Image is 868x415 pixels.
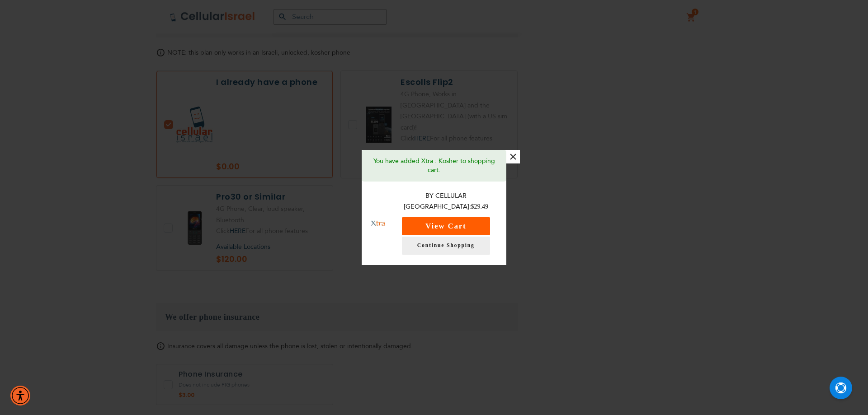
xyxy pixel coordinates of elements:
p: You have added Xtra : Kosher to shopping cart. [368,157,500,175]
a: Continue Shopping [402,237,490,255]
p: By Cellular [GEOGRAPHIC_DATA]: [395,191,498,213]
button: × [506,150,520,163]
div: Accessibility Menu [10,386,30,406]
span: $29.49 [471,203,489,210]
button: View Cart [402,217,490,235]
